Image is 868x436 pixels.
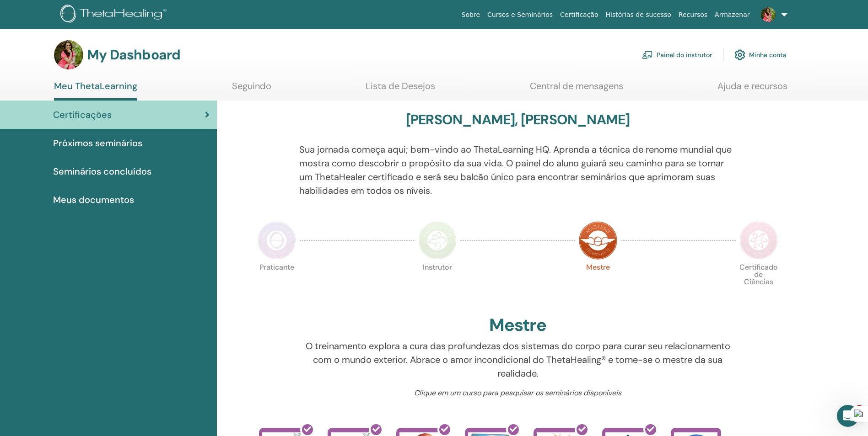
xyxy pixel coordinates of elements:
a: Histórias de sucesso [602,6,675,23]
a: Lista de Desejos [366,80,435,98]
a: Recursos [675,6,711,23]
h3: [PERSON_NAME], [PERSON_NAME] [406,112,630,128]
p: Sua jornada começa aqui; bem-vindo ao ThetaLearning HQ. Aprenda a técnica de renome mundial que m... [299,143,736,197]
a: Certificação [556,6,602,23]
p: Mestre [579,264,617,302]
p: Praticante [258,264,296,302]
img: Master [579,221,617,260]
a: Cursos e Seminários [484,6,556,23]
img: default.jpg [54,40,83,69]
a: Ajuda e recursos [717,80,787,98]
span: Seminários concluídos [53,165,151,178]
a: Sobre [458,6,484,23]
img: chalkboard-teacher.svg [642,51,653,59]
img: Certificate of Science [739,221,778,260]
span: Meus documentos [53,193,134,207]
img: Instructor [418,221,457,260]
span: Certificações [53,108,112,122]
h3: My Dashboard [87,47,180,63]
iframe: Intercom live chat [837,405,859,427]
img: cog.svg [734,47,745,63]
a: Painel do instrutor [642,45,712,65]
img: logo.png [60,5,170,25]
h2: Mestre [489,315,546,336]
img: default.jpg [761,7,776,22]
span: 1 [856,405,863,412]
span: Próximos seminários [53,136,142,150]
a: Seguindo [232,80,271,98]
img: Practitioner [258,221,296,260]
a: Armazenar [711,6,753,23]
p: Clique em um curso para pesquisar os seminários disponíveis [299,388,736,399]
a: Meu ThetaLearning [54,80,137,101]
p: Certificado de Ciências [739,264,778,302]
a: Minha conta [734,45,787,65]
p: O treinamento explora a cura das profundezas dos sistemas do corpo para curar seu relacionamento ... [299,339,736,380]
a: Central de mensagens [530,80,623,98]
p: Instrutor [418,264,457,302]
